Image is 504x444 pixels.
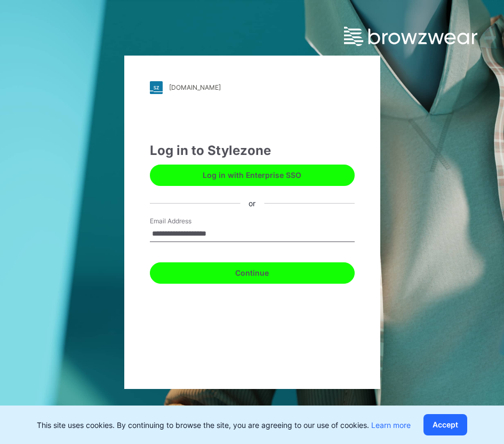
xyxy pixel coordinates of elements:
label: Email Address [150,216,225,226]
a: [DOMAIN_NAME] [150,81,355,94]
div: Log in to Stylezone [150,141,355,160]
img: browzwear-logo.e42bd6dac1945053ebaf764b6aa21510.svg [344,27,477,46]
button: Accept [423,414,467,435]
img: stylezone-logo.562084cfcfab977791bfbf7441f1a819.svg [150,81,163,94]
button: Log in with Enterprise SSO [150,165,355,186]
div: [DOMAIN_NAME] [169,83,221,91]
button: Continue [150,262,355,284]
p: This site uses cookies. By continuing to browse the site, you are agreeing to our use of cookies. [37,419,411,431]
a: Learn more [371,420,411,430]
div: or [240,198,264,209]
